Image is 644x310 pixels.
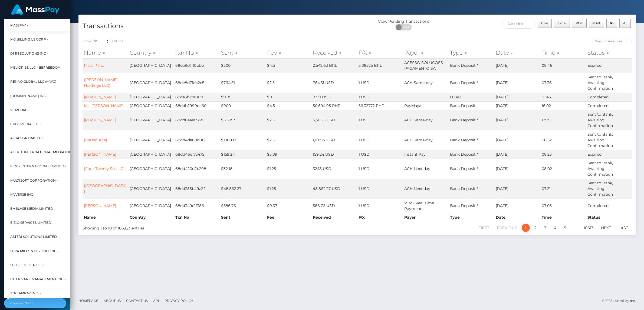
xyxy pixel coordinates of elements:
[174,179,220,199] td: 68dd385b49a32
[220,150,265,159] td: $159.24
[84,152,116,157] a: [PERSON_NAME]
[4,298,66,308] button: Choose Client
[311,150,357,159] td: 159.24 USD
[174,159,220,179] td: 68dd420d2b298
[174,130,220,150] td: 68dd4da88d8f7
[311,159,357,179] td: 32.18 USD
[531,224,540,232] a: 2
[266,58,311,73] td: $4.5
[540,213,586,222] th: Time
[128,179,174,199] td: [GEOGRAPHIC_DATA]
[494,110,540,130] td: [DATE]
[220,110,265,130] td: $5,505.5
[266,213,311,222] th: Fee
[449,150,494,159] td: Bank Deposit *
[84,118,116,122] a: [PERSON_NAME]
[404,152,426,157] span: Instant Pay
[616,224,631,232] a: Last
[522,224,530,232] a: 1
[311,130,357,150] td: 1,108.17 USD
[162,296,195,305] a: Privacy Policy
[174,110,220,130] td: 68dd8ea1a3220
[586,101,632,110] td: Completed
[174,47,220,58] th: Txn No: activate to sort column ascending
[540,110,586,130] td: 13:29
[357,213,403,222] th: F/X
[404,103,421,108] span: PayMaya
[10,78,58,85] span: Renao Global LLC (MWC) -
[357,199,403,213] td: 1 USD
[10,262,44,269] span: Select Media LLC -
[449,213,494,222] th: Type
[10,248,60,255] span: Sera Miles & Beyond, Inc. -
[449,47,494,58] th: Type: activate to sort column ascending
[220,199,265,213] td: $586.76
[606,19,617,28] button: Column visibility
[311,213,357,222] th: Received
[404,166,430,171] span: ACH Next day
[174,150,220,159] td: 68dd46e173475
[10,36,48,43] span: MG Billing US Corp -
[10,177,58,184] span: MultiSoft Corporation -
[558,21,566,25] span: Excel
[83,47,128,58] th: Name: activate to sort column ascending
[540,179,586,199] td: 07:21
[449,179,494,199] td: Bank Deposit *
[174,93,220,101] td: 68de3b18a8119
[449,73,494,93] td: Bank Deposit *
[502,19,535,29] input: Date filter
[449,58,494,73] td: Bank Deposit *
[128,213,174,222] th: Country
[83,213,128,222] th: Name
[266,130,311,150] td: $2.5
[357,47,403,58] th: F/X: activate to sort column ascending
[586,213,632,222] th: Status
[174,213,220,222] th: Txn No
[10,135,44,142] span: Alua USA Limited -
[494,179,540,199] td: [DATE]
[84,203,116,208] a: [PERSON_NAME]
[84,183,127,194] a: ([GEOGRAPHIC_DATA])
[586,150,632,159] td: Expired
[592,21,600,25] span: Print
[357,19,450,24] div: View Pending Transactions
[10,219,53,226] span: Eizio Services Limited -
[10,50,48,57] span: DMM Solutions Inc -
[449,159,494,179] td: Bank Deposit *
[572,19,587,28] button: PDF
[586,110,632,130] td: Sent to Bank, Awaiting Confirmation
[311,73,357,93] td: 764.51 USD
[494,159,540,179] td: [DATE]
[357,150,403,159] td: 1 USD
[494,150,540,159] td: [DATE]
[151,296,161,305] a: API
[541,224,549,232] a: 3
[404,118,433,122] span: ACH Same-day
[494,199,540,213] td: [DATE]
[10,276,67,283] span: Intermark Management Inc. -
[357,73,403,93] td: 1 USD
[266,159,311,179] td: $1.25
[404,186,430,191] span: ACH Next day
[84,138,107,142] a: (MIDsource)
[101,296,123,305] a: About Us
[404,201,434,211] span: RTP - Real Time Payments
[128,150,174,159] td: [GEOGRAPHIC_DATA]
[404,138,433,142] span: ACH Same-day
[220,130,265,150] td: $1,108.17
[128,58,174,73] td: [GEOGRAPHIC_DATA]
[266,101,311,110] td: $4.5
[10,290,41,297] span: Streamray Inc. -
[540,47,586,58] th: Time: activate to sort column ascending
[84,63,104,68] a: Mass P Inc
[10,92,48,99] span: [DOMAIN_NAME] INC -
[598,224,614,232] a: Next
[494,101,540,110] td: [DATE]
[311,179,357,199] td: 48,862.27 USD
[220,101,265,110] td: $900
[586,159,632,179] td: Sent to Bank, Awaiting Confirmation
[174,101,220,110] td: 68ddb2999da60
[266,199,311,213] td: $9.37
[11,4,59,15] img: MassPay Logo
[266,150,311,159] td: $5.09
